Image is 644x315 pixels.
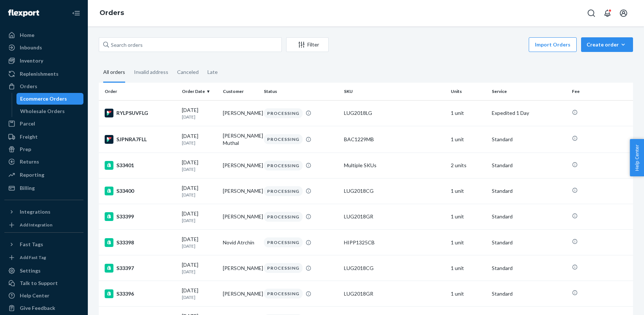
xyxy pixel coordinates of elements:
[344,213,445,220] div: LUG2018GR
[16,93,84,105] a: Ecommerce Orders
[182,294,217,300] p: [DATE]
[105,187,176,195] div: S33400
[220,281,261,307] td: [PERSON_NAME]
[286,37,329,52] button: Filter
[182,236,217,249] div: [DATE]
[20,133,38,140] div: Freight
[4,206,83,218] button: Integrations
[4,118,83,130] a: Parcel
[182,261,217,275] div: [DATE]
[182,184,217,198] div: [DATE]
[182,166,217,172] p: [DATE]
[344,109,445,117] div: LUG2018LG
[630,139,644,176] button: Help Center
[4,290,83,301] a: Help Center
[4,182,83,194] a: Billing
[20,108,65,115] div: Wholesale Orders
[448,255,489,281] td: 1 unit
[4,42,83,53] a: Inbounds
[20,146,31,153] div: Prep
[20,304,55,312] div: Give Feedback
[105,289,176,298] div: S33396
[492,265,566,272] p: Standard
[4,156,83,168] a: Returns
[448,100,489,126] td: 1 unit
[448,153,489,178] td: 2 units
[20,44,42,51] div: Inbounds
[448,126,489,153] td: 1 unit
[220,126,261,153] td: [PERSON_NAME] Muthal
[4,143,83,155] a: Prep
[20,254,46,260] div: Add Fast Tag
[182,243,217,249] p: [DATE]
[182,132,217,146] div: [DATE]
[94,3,130,24] ol: breadcrumbs
[4,253,83,262] a: Add Fast Tag
[264,289,303,299] div: PROCESSING
[182,159,217,172] div: [DATE]
[4,68,83,80] a: Replenishments
[20,222,52,228] div: Add Integration
[448,178,489,204] td: 1 unit
[20,31,34,39] div: Home
[581,37,633,52] button: Create order
[4,221,83,229] a: Add Integration
[4,131,83,143] a: Freight
[261,83,341,100] th: Status
[264,186,303,196] div: PROCESSING
[220,178,261,204] td: [PERSON_NAME]
[20,158,39,165] div: Returns
[264,161,303,170] div: PROCESSING
[20,208,50,215] div: Integrations
[4,29,83,41] a: Home
[4,277,83,289] a: Talk to Support
[220,153,261,178] td: [PERSON_NAME]
[20,120,35,127] div: Parcel
[99,37,282,52] input: Search orders
[182,192,217,198] p: [DATE]
[220,204,261,229] td: [PERSON_NAME]
[492,187,566,195] p: Standard
[529,37,577,52] button: Import Orders
[20,267,41,274] div: Settings
[492,213,566,220] p: Standard
[448,83,489,100] th: Units
[182,114,217,120] p: [DATE]
[341,153,448,178] td: Multiple SKUs
[344,187,445,195] div: LUG2018CG
[492,162,566,169] p: Standard
[616,6,631,20] button: Open account menu
[20,95,67,102] div: Ecommerce Orders
[489,83,569,100] th: Service
[492,109,566,117] p: Expedited 1 Day
[264,134,303,144] div: PROCESSING
[264,212,303,222] div: PROCESSING
[287,41,328,48] div: Filter
[220,230,261,255] td: Novid Atrchin
[4,265,83,277] a: Settings
[182,140,217,146] p: [DATE]
[4,302,83,314] button: Give Feedback
[448,281,489,307] td: 1 unit
[20,171,44,179] div: Reporting
[20,184,35,192] div: Billing
[207,63,218,82] div: Late
[69,6,83,20] button: Close Navigation
[587,41,628,48] div: Create order
[182,269,217,275] p: [DATE]
[344,136,445,143] div: BAC1229MB
[182,210,217,224] div: [DATE]
[4,80,83,92] a: Orders
[182,217,217,224] p: [DATE]
[448,204,489,229] td: 1 unit
[492,239,566,246] p: Standard
[105,238,176,247] div: S33398
[100,9,124,17] a: Orders
[20,280,58,287] div: Talk to Support
[569,83,633,100] th: Fee
[179,83,220,100] th: Order Date
[492,290,566,297] p: Standard
[492,136,566,143] p: Standard
[105,212,176,221] div: S33399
